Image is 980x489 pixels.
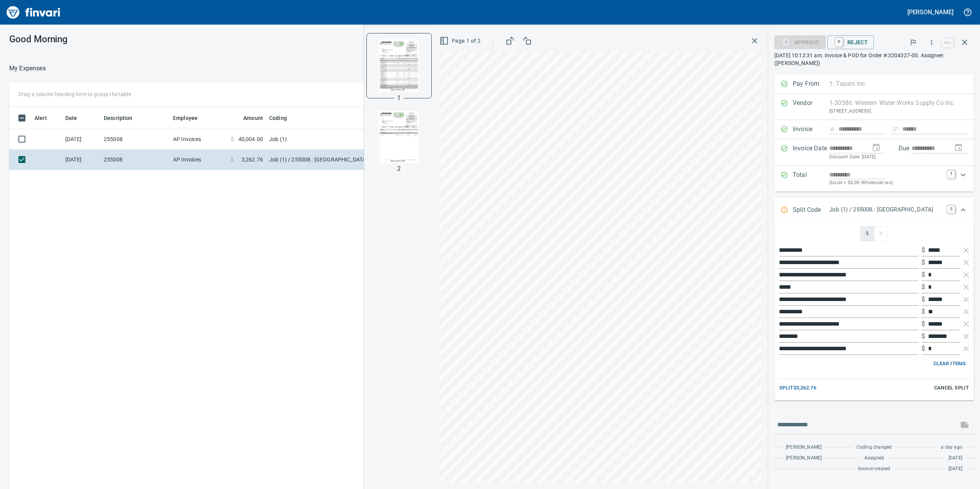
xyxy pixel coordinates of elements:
td: 255008 [101,129,170,150]
a: T [947,170,955,178]
button: Split$3,262.76 [777,382,818,394]
span: Cancel Split [934,384,969,393]
p: Drag a column heading here to group the table [18,90,131,98]
span: Reject [834,36,868,49]
button: Remove Line Item [962,246,971,255]
span: a day ago [941,444,962,451]
p: $ [922,295,925,304]
img: Finvari [5,3,62,22]
div: Expand [774,166,974,191]
span: Amount [243,113,263,123]
p: $ [922,307,925,316]
p: $ [922,332,925,341]
td: 255008 [101,150,170,170]
button: Page 1 of 2 [438,34,484,48]
p: Split Code [793,205,829,215]
button: Remove Line Item [962,295,971,304]
p: Total [793,170,829,187]
button: Cancel Split [932,382,971,394]
span: 40,004.00 [238,135,263,143]
span: Close invoice [940,33,974,52]
button: $ [860,226,874,241]
span: $ [231,156,234,163]
p: $ [922,246,925,255]
span: Coding changed [857,444,892,451]
button: Remove Line Item [962,270,971,279]
span: Split $3,262.76 [779,384,816,393]
span: Description [104,113,133,123]
h3: Good Morning [9,34,253,45]
p: Job (1) / 255008.: [GEOGRAPHIC_DATA] [829,205,943,214]
span: Employee [173,113,198,123]
span: [PERSON_NAME] [786,444,822,451]
span: Clear Items [933,359,966,368]
p: $ [922,283,925,292]
p: My Expenses [9,64,46,73]
button: Remove Line Item [962,344,971,353]
button: Remove Line Item [962,258,971,267]
span: Alert [35,113,57,123]
span: Page 1 of 2 [441,36,481,46]
span: Coding [269,113,297,123]
button: More [923,34,940,51]
div: Job Phase required [774,38,826,45]
p: $ [922,258,925,267]
p: (basis + $0.00 Wholesale tax) [829,179,943,187]
h5: [PERSON_NAME] [907,8,953,16]
span: Amount [233,113,263,123]
span: Date [65,113,87,123]
nav: breadcrumb [9,64,46,73]
span: Assigned [864,454,884,462]
span: Invoice created [858,465,890,473]
p: $ [922,344,925,353]
a: esc [942,38,953,47]
button: Clear Items [932,358,968,370]
p: 1 [397,93,401,103]
span: Alert [35,113,47,123]
span: Employee [173,113,208,123]
p: $ [922,319,925,329]
a: S [947,205,955,213]
button: [PERSON_NAME] [905,6,955,18]
img: Page 2 [373,111,425,163]
span: [PERSON_NAME] [786,454,822,462]
button: % [874,226,888,241]
img: Page 1 [373,40,425,92]
td: AP Invoices [170,150,228,170]
span: $ [231,135,234,143]
button: Remove Line Item [962,283,971,292]
span: [DATE] [948,454,962,462]
a: R [835,38,843,46]
td: Job (1) / 255008.: [GEOGRAPHIC_DATA] [266,150,458,170]
span: $ [864,229,871,238]
button: Remove Line Item [962,307,971,316]
button: Remove Line Item [962,332,971,341]
span: Description [104,113,143,123]
td: [DATE] [62,129,101,150]
button: RReject [827,35,874,49]
p: $ [922,270,925,279]
span: This records your message into the invoice and notifies anyone mentioned [955,416,974,434]
button: Flag [905,34,922,51]
span: Date [65,113,77,123]
button: Remove Line Item [962,319,971,329]
p: [DATE] 10:12:31 am. Invoice & POD for Order #:3204327-00. Assignee: ([PERSON_NAME]) [774,52,974,67]
p: 2 [397,164,401,173]
span: % [877,229,885,238]
td: Job (1) [266,129,458,150]
span: 3,262.76 [241,156,263,163]
td: [DATE] [62,150,101,170]
td: AP Invoices [170,129,228,150]
span: Coding [269,113,287,123]
div: Expand [774,198,974,223]
span: [DATE] [948,465,962,473]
